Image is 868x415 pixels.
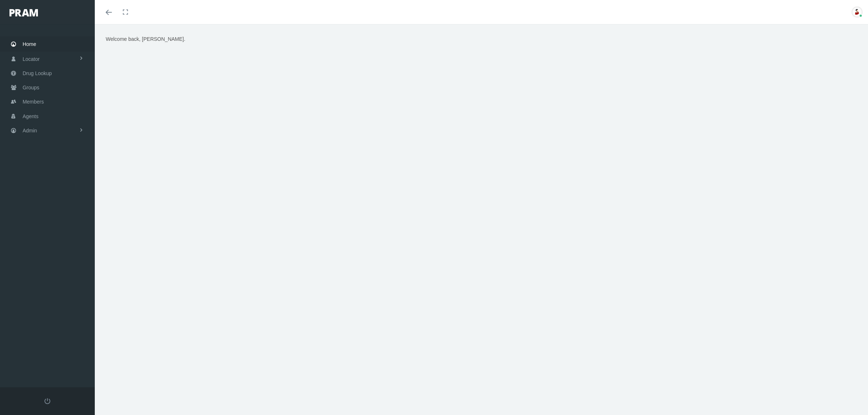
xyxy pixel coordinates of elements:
[23,109,39,123] span: Agents
[106,36,185,42] span: Welcome back, [PERSON_NAME].
[23,124,37,137] span: Admin
[23,37,36,51] span: Home
[852,7,863,18] img: S_Profile_Picture_701.jpg
[23,52,40,66] span: Locator
[9,9,38,16] img: PRAM_20_x_78.png
[23,66,52,80] span: Drug Lookup
[23,95,44,109] span: Members
[23,81,39,94] span: Groups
